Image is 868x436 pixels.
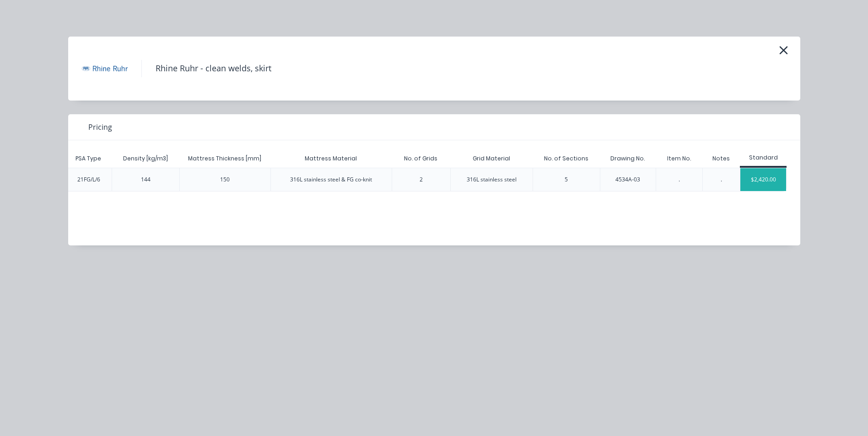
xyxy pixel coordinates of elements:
div: . [679,175,680,184]
div: 4534A-03 [615,175,640,184]
div: 316L stainless steel & FG co-knit [290,175,372,184]
div: 2 [420,175,423,184]
div: Standard [740,154,787,162]
div: Notes [705,147,737,170]
span: Pricing [88,122,112,133]
div: No. of Sections [537,147,596,170]
div: 21FG/L/6 [77,175,100,184]
div: 150 [220,175,230,184]
div: Mattress Material [297,147,364,170]
div: Item No. [660,147,698,170]
div: 316L stainless steel [467,175,517,184]
div: 5 [565,175,568,184]
h4: Rhine Ruhr - clean welds, skirt [141,60,285,77]
div: No. of Grids [397,147,445,170]
img: Rhine Ruhr - clean welds, skirt [82,46,128,91]
div: Grid Material [465,147,518,170]
div: $2,420.00 [740,168,786,191]
div: PSA Type [68,147,108,170]
div: . [721,175,722,184]
div: Drawing No. [603,147,652,170]
div: Mattress Thickness [mm] [181,147,269,170]
div: 144 [141,175,151,184]
div: Density [kg/m3] [116,147,175,170]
